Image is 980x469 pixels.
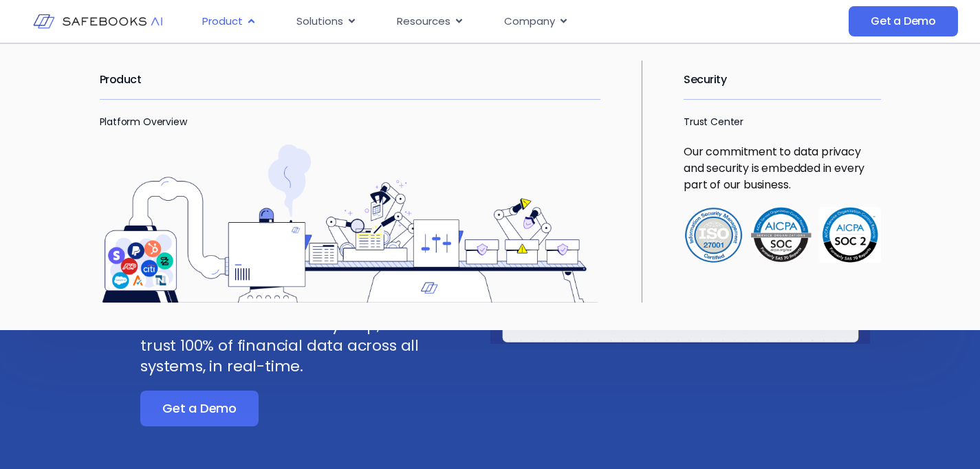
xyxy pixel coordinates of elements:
[140,391,259,426] a: Get a Demo
[191,8,745,35] div: Menu Toggle
[296,14,343,30] span: Solutions
[684,115,743,129] a: Trust Center
[871,14,936,28] span: Get a Demo
[202,14,243,30] span: Product
[684,61,880,99] h2: Security
[100,61,601,99] h2: Product
[504,14,555,30] span: Company
[849,6,958,36] a: Get a Demo
[100,115,187,129] a: Platform Overview
[397,14,450,30] span: Resources
[162,402,237,415] span: Get a Demo
[191,8,745,35] nav: Menu
[684,144,880,193] p: Our commitment to data privacy and security is embedded in every part of our business.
